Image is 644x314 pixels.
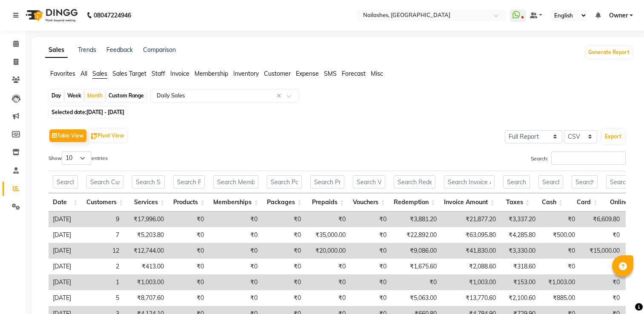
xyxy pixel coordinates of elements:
[394,175,435,188] input: Search Redemption
[441,211,500,227] td: ₹21,877.20
[567,193,602,211] th: Card: activate to sort column ascending
[49,211,78,227] td: [DATE]
[262,259,305,274] td: ₹0
[391,227,441,243] td: ₹22,892.00
[391,290,441,306] td: ₹5,063.00
[123,211,168,227] td: ₹17,996.00
[152,70,165,77] span: Staff
[168,259,208,274] td: ₹0
[50,70,75,77] span: Favorites
[262,290,305,306] td: ₹0
[49,129,86,142] button: Table View
[169,193,209,211] th: Products: activate to sort column ascending
[53,175,78,188] input: Search Date
[391,274,441,290] td: ₹0
[499,193,534,211] th: Taxes: activate to sort column ascending
[601,129,625,144] button: Export
[78,290,123,306] td: 5
[441,227,500,243] td: ₹63,095.80
[540,290,579,306] td: ₹885.00
[173,175,205,188] input: Search Products
[49,259,78,274] td: [DATE]
[305,227,350,243] td: ₹35,000.00
[262,274,305,290] td: ₹0
[195,70,228,77] span: Membership
[132,175,165,188] input: Search Services
[579,290,624,306] td: ₹0
[609,11,628,20] span: Owner
[602,193,639,211] th: Online: activate to sort column ascending
[208,227,262,243] td: ₹0
[168,227,208,243] td: ₹0
[123,243,168,259] td: ₹12,744.00
[263,193,306,211] th: Packages: activate to sort column ascending
[89,129,126,142] button: Pivot View
[22,3,80,27] img: logo
[208,211,262,227] td: ₹0
[500,227,540,243] td: ₹4,285.80
[540,243,579,259] td: ₹0
[441,243,500,259] td: ₹41,830.00
[540,274,579,290] td: ₹1,003.00
[540,259,579,274] td: ₹0
[350,259,391,274] td: ₹0
[579,274,624,290] td: ₹0
[78,243,123,259] td: 12
[78,46,96,54] a: Trends
[305,243,350,259] td: ₹20,000.00
[310,175,344,188] input: Search Prepaids
[350,274,391,290] td: ₹0
[262,211,305,227] td: ₹0
[444,175,495,188] input: Search Invoice Amount
[168,290,208,306] td: ₹0
[208,243,262,259] td: ₹0
[353,175,385,188] input: Search Vouchers
[500,211,540,227] td: ₹3,337.20
[49,274,78,290] td: [DATE]
[389,193,440,211] th: Redemption: activate to sort column ascending
[92,70,107,77] span: Sales
[551,151,626,165] input: Search:
[49,193,82,211] th: Date: activate to sort column ascending
[305,211,350,227] td: ₹0
[80,70,87,77] span: All
[440,193,499,211] th: Invoice Amount: activate to sort column ascending
[306,193,348,211] th: Prepaids: activate to sort column ascending
[78,274,123,290] td: 1
[579,227,624,243] td: ₹0
[350,290,391,306] td: ₹0
[45,43,68,58] a: Sales
[500,243,540,259] td: ₹3,330.00
[500,290,540,306] td: ₹2,100.60
[324,70,337,77] span: SMS
[305,274,350,290] td: ₹0
[503,175,530,188] input: Search Taxes
[78,259,123,274] td: 2
[391,259,441,274] td: ₹1,675.60
[391,211,441,227] td: ₹3,881.20
[78,211,123,227] td: 9
[91,133,97,140] img: pivot.png
[78,227,123,243] td: 7
[540,211,579,227] td: ₹0
[123,227,168,243] td: ₹5,203.80
[208,259,262,274] td: ₹0
[262,227,305,243] td: ₹0
[349,193,389,211] th: Vouchers: activate to sort column ascending
[264,70,291,77] span: Customer
[112,70,146,77] span: Sales Target
[500,274,540,290] td: ₹153.00
[82,193,128,211] th: Customers: activate to sort column ascending
[441,290,500,306] td: ₹13,770.60
[441,274,500,290] td: ₹1,003.00
[85,90,105,102] div: Month
[168,243,208,259] td: ₹0
[106,90,146,102] div: Custom Range
[65,90,83,102] div: Week
[49,227,78,243] td: [DATE]
[579,211,624,227] td: ₹6,609.80
[350,227,391,243] td: ₹0
[123,290,168,306] td: ₹8,707.60
[572,175,598,188] input: Search Card
[534,193,567,211] th: Cash: activate to sort column ascending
